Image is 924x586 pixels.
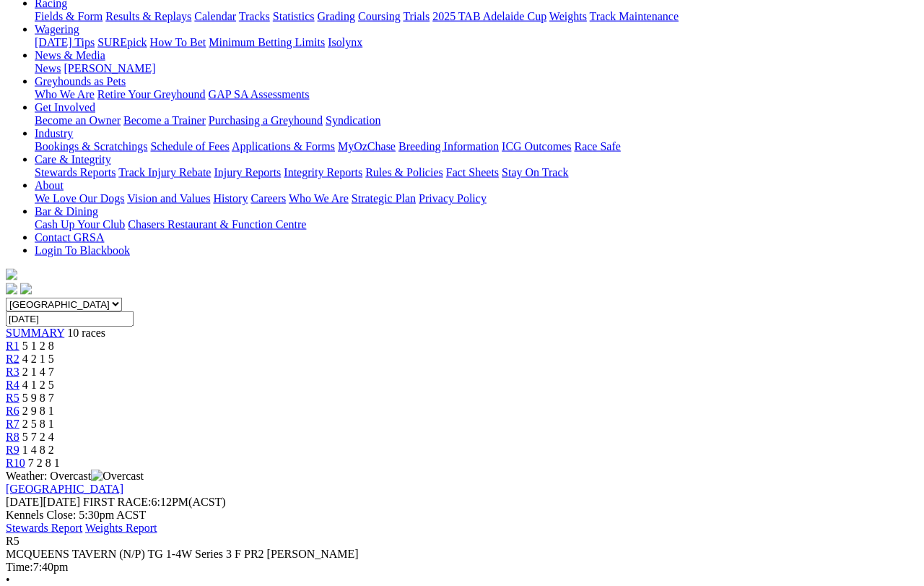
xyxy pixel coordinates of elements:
span: R5 [6,535,19,547]
a: Statistics [273,10,315,22]
div: Wagering [35,36,918,49]
div: Bar & Dining [35,218,918,231]
a: Integrity Reports [284,166,362,178]
a: Calendar [194,10,236,22]
a: Industry [35,127,73,139]
a: Fields & Form [35,10,103,22]
a: Results & Replays [105,10,191,22]
a: Stay On Track [502,166,568,178]
span: R10 [6,457,25,469]
a: R7 [6,418,19,430]
div: Greyhounds as Pets [35,88,918,101]
a: R4 [6,379,19,391]
a: Contact GRSA [35,231,104,244]
a: Careers [250,192,286,204]
a: Minimum Betting Limits [209,36,325,48]
span: • [6,574,10,586]
a: Who We Are [289,192,349,204]
a: Trials [403,10,430,22]
a: ICG Outcomes [502,140,571,152]
img: Overcast [91,470,144,483]
a: Track Injury Rebate [118,166,211,178]
a: [PERSON_NAME] [64,62,155,74]
span: 2 5 8 1 [22,418,54,430]
a: Race Safe [574,140,620,152]
span: 5 9 8 7 [22,392,54,404]
div: 7:40pm [6,561,918,574]
a: Bookings & Scratchings [35,140,147,152]
a: 2025 TAB Adelaide Cup [432,10,546,22]
a: R3 [6,366,19,378]
span: FIRST RACE: [83,496,151,508]
span: 1 4 8 2 [22,444,54,456]
a: Retire Your Greyhound [97,88,206,100]
a: History [213,192,248,204]
img: logo-grsa-white.png [6,269,17,280]
span: 4 1 2 5 [22,379,54,391]
a: Get Involved [35,101,95,113]
a: News & Media [35,49,105,61]
a: Become an Owner [35,114,121,126]
a: We Love Our Dogs [35,192,124,204]
a: How To Bet [150,36,206,48]
a: Cash Up Your Club [35,218,125,230]
a: Applications & Forms [232,140,335,152]
div: Racing [35,10,918,23]
img: twitter.svg [20,283,32,295]
a: Chasers Restaurant & Function Centre [128,218,306,230]
a: Stewards Report [6,522,82,534]
div: Kennels Close: 5:30pm ACST [6,509,918,522]
a: Weights [549,10,587,22]
a: Greyhounds as Pets [35,75,126,87]
a: R5 [6,392,19,404]
a: Stewards Reports [35,166,115,178]
a: Breeding Information [398,140,499,152]
a: [GEOGRAPHIC_DATA] [6,483,123,495]
span: R8 [6,431,19,443]
a: R1 [6,340,19,352]
span: R2 [6,353,19,365]
a: News [35,62,61,74]
a: Track Maintenance [590,10,679,22]
a: Coursing [358,10,401,22]
div: About [35,192,918,205]
a: Login To Blackbook [35,244,130,257]
span: 2 9 8 1 [22,405,54,417]
a: Schedule of Fees [150,140,229,152]
a: Who We Are [35,88,95,100]
span: 4 2 1 5 [22,353,54,365]
span: Weather: Overcast [6,470,144,482]
a: Weights Report [85,522,157,534]
img: facebook.svg [6,283,17,295]
div: Care & Integrity [35,166,918,179]
span: 5 7 2 4 [22,431,54,443]
a: SUMMARY [6,327,64,339]
a: About [35,179,64,191]
span: [DATE] [6,496,80,508]
div: Industry [35,140,918,153]
a: Wagering [35,23,79,35]
div: MCQUEENS TAVERN (N/P) TG 1-4W Series 3 F PR2 [PERSON_NAME] [6,548,918,561]
a: GAP SA Assessments [209,88,310,100]
a: Tracks [239,10,270,22]
a: Isolynx [328,36,362,48]
a: Grading [318,10,355,22]
span: 7 2 8 1 [28,457,60,469]
span: 6:12PM(ACST) [83,496,226,508]
a: [DATE] Tips [35,36,95,48]
a: R6 [6,405,19,417]
input: Select date [6,311,134,327]
a: Injury Reports [214,166,281,178]
a: Fact Sheets [446,166,499,178]
a: R9 [6,444,19,456]
a: Care & Integrity [35,153,111,165]
a: Strategic Plan [352,192,416,204]
a: Bar & Dining [35,205,98,217]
